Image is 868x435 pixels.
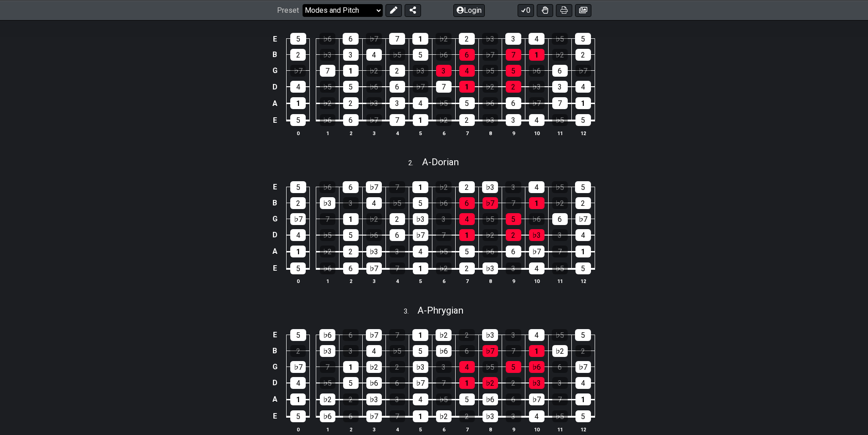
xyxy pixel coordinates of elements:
div: 2 [459,114,475,126]
div: ♭5 [483,65,498,77]
div: 7 [552,97,568,109]
td: E [269,31,280,47]
div: 5 [575,114,591,126]
div: ♭6 [529,213,544,225]
td: G [269,359,280,375]
th: 7 [455,277,478,286]
div: 7 [506,49,521,61]
div: 1 [290,393,306,405]
div: 6 [343,329,359,341]
div: ♭6 [483,97,498,109]
div: 3 [390,97,405,109]
th: 4 [385,425,409,434]
div: 6 [552,65,568,77]
div: 2 [459,329,475,341]
div: 1 [529,197,544,209]
div: 4 [290,81,306,93]
div: 7 [389,33,405,45]
div: ♭2 [320,393,335,405]
div: 2 [459,181,475,193]
div: ♭2 [483,81,498,93]
div: 1 [459,377,475,389]
div: ♭6 [366,81,382,93]
th: 0 [287,425,310,434]
div: 5 [575,329,591,341]
div: ♭5 [436,97,452,109]
td: E [269,179,280,195]
div: ♭7 [413,229,428,241]
div: ♭3 [529,229,544,241]
div: ♭2 [320,246,335,257]
div: ♭6 [529,65,544,77]
th: 1 [316,277,339,286]
td: B [269,47,280,63]
span: Preset [277,6,299,15]
div: ♭5 [552,181,568,193]
div: 3 [343,49,359,61]
div: ♭2 [552,49,568,61]
div: 7 [320,65,335,77]
div: ♭5 [390,49,405,61]
div: ♭5 [320,377,335,389]
th: 7 [455,128,478,138]
div: ♭3 [413,213,428,225]
div: 2 [459,410,475,422]
div: ♭7 [366,262,382,274]
th: 2 [339,277,362,286]
div: 2 [575,345,591,357]
div: 6 [552,213,568,225]
select: Preset [303,4,383,16]
div: 5 [575,262,591,274]
div: 6 [506,97,521,109]
div: 7 [552,393,568,405]
div: 2 [506,81,521,93]
div: 2 [506,229,521,241]
div: 7 [436,377,452,389]
div: 7 [390,262,405,274]
div: ♭5 [483,213,498,225]
td: E [269,111,280,129]
th: 3 [362,277,385,286]
td: G [269,211,280,227]
th: 0 [287,128,310,138]
div: ♭5 [436,393,452,405]
div: 4 [459,361,475,373]
div: 4 [529,329,544,341]
div: 5 [459,246,475,257]
div: ♭7 [366,114,382,126]
div: 5 [290,262,306,274]
div: ♭6 [366,229,382,241]
div: 5 [506,213,521,225]
div: ♭6 [436,49,452,61]
div: ♭3 [413,361,428,373]
div: 3 [343,197,359,209]
div: 7 [436,229,452,241]
div: 7 [389,329,405,341]
div: 3 [505,181,521,193]
td: E [269,408,280,425]
div: 1 [290,97,306,109]
div: 6 [343,114,359,126]
th: 0 [287,277,310,286]
div: 6 [343,410,359,422]
div: 7 [390,410,405,422]
div: ♭5 [436,246,452,257]
div: ♭7 [575,361,591,373]
div: 4 [529,262,544,274]
div: ♭6 [320,262,335,274]
td: E [269,327,280,343]
div: ♭6 [319,181,335,193]
div: 5 [343,81,359,93]
th: 6 [432,128,455,138]
div: ♭5 [552,33,568,45]
td: A [269,95,280,112]
div: 4 [290,377,306,389]
div: 5 [343,229,359,241]
div: 3 [390,393,405,405]
div: 5 [506,65,521,77]
button: Login [453,4,485,16]
th: 5 [409,128,432,138]
div: ♭2 [552,345,568,357]
div: ♭6 [483,393,498,405]
th: 7 [455,425,478,434]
